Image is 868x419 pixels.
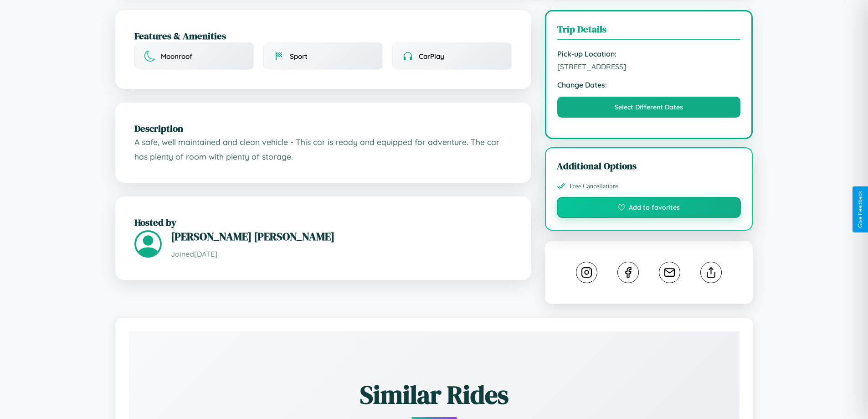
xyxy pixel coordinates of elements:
span: Free Cancellations [570,182,619,190]
h2: Hosted by [134,216,512,229]
h3: Additional Options [557,159,741,172]
h2: Similar Rides [161,377,708,412]
h3: Trip Details [557,22,741,40]
h2: Description [134,122,512,135]
strong: Change Dates: [557,80,741,89]
strong: Pick-up Location: [557,49,741,58]
p: A safe, well maintained and clean vehicle - This car is ready and equipped for adventure. The car... [134,135,512,164]
button: Add to favorites [557,197,741,218]
button: Select Different Dates [557,97,741,118]
h2: Features & Amenities [134,29,512,42]
h3: [PERSON_NAME] [PERSON_NAME] [171,229,512,244]
div: Give Feedback [857,191,863,228]
p: Joined [DATE] [171,248,512,261]
span: Sport [290,52,308,61]
span: CarPlay [419,52,444,61]
span: [STREET_ADDRESS] [557,62,741,71]
span: Moonroof [161,52,192,61]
